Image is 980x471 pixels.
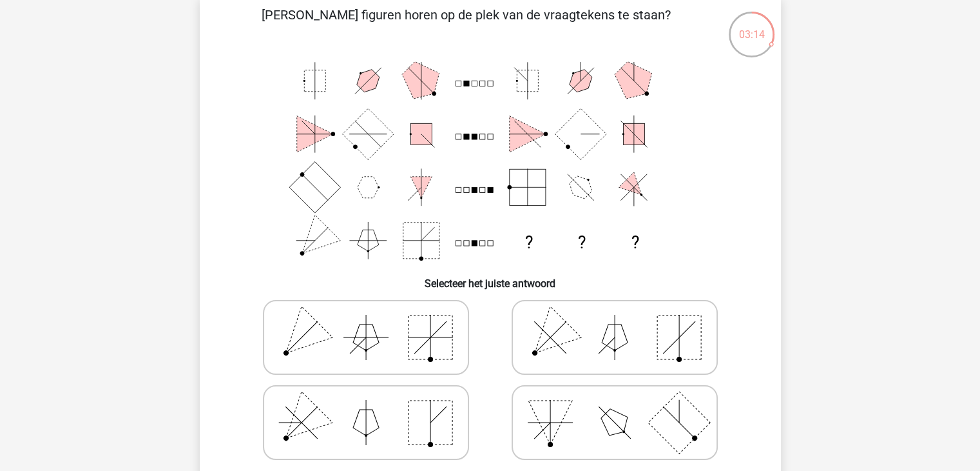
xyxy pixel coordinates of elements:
text: ? [631,233,639,252]
div: 03:14 [727,10,776,43]
p: [PERSON_NAME] figuren horen op de plek van de vraagtekens te staan? [220,5,712,44]
h6: Selecteer het juiste antwoord [220,267,760,290]
text: ? [524,233,532,252]
text: ? [578,233,586,252]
